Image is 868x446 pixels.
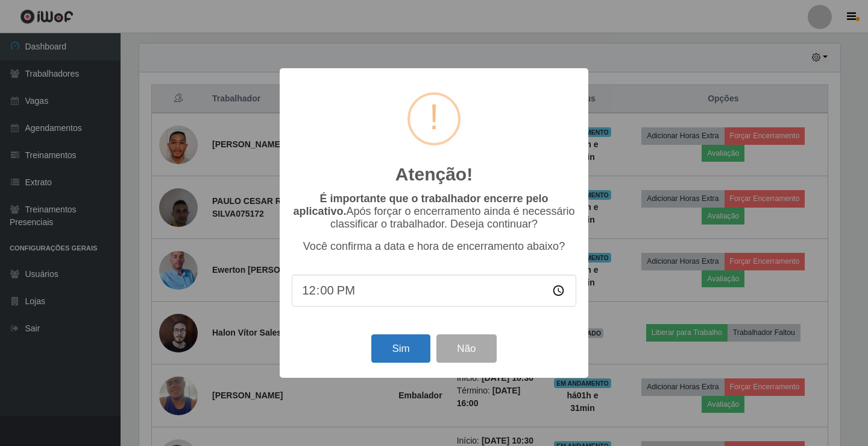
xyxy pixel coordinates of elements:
[436,334,496,363] button: Não
[395,164,473,185] h2: Atenção!
[292,193,576,231] p: Após forçar o encerramento ainda é necessário classificar o trabalhador. Deseja continuar?
[371,334,430,363] button: Sim
[292,240,576,253] p: Você confirma a data e hora de encerramento abaixo?
[293,193,548,217] b: É importante que o trabalhador encerre pelo aplicativo.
